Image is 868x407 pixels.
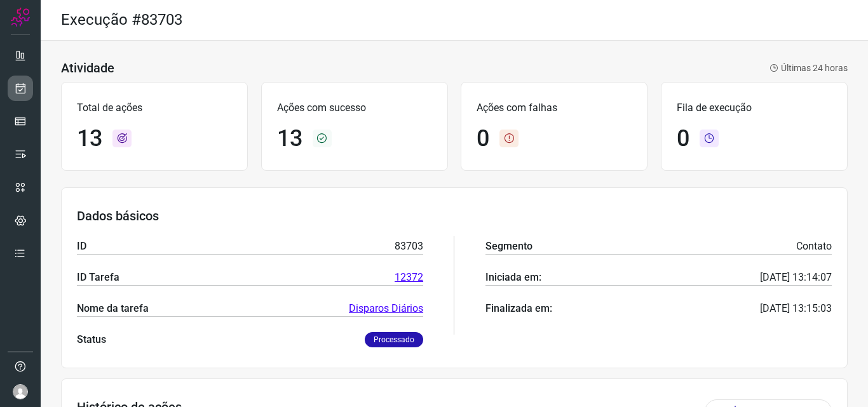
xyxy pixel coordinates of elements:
img: avatar-user-boy.jpg [13,384,28,399]
h1: 13 [77,125,102,152]
p: Iniciada em: [485,270,541,285]
p: Ações com falhas [477,100,632,116]
p: ID [77,239,86,254]
p: ID Tarefa [77,270,119,285]
h1: 13 [277,125,302,152]
p: Contato [796,239,832,254]
p: [DATE] 13:14:07 [760,270,832,285]
h2: Execução #83703 [61,11,182,29]
a: 12372 [395,270,423,285]
p: Segmento [485,239,532,254]
p: 83703 [395,239,423,254]
h1: 0 [477,125,489,152]
p: Ações com sucesso [277,100,432,116]
p: Processado [365,332,423,347]
h1: 0 [677,125,689,152]
p: Status [77,332,106,347]
p: Finalizada em: [485,301,552,316]
img: Logo [11,8,30,27]
p: Nome da tarefa [77,301,149,316]
p: Fila de execução [677,100,832,116]
h3: Atividade [61,60,114,76]
h3: Dados básicos [77,208,832,224]
a: Disparos Diários [349,301,423,316]
p: [DATE] 13:15:03 [760,301,832,316]
p: Últimas 24 horas [770,62,848,75]
p: Total de ações [77,100,232,116]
